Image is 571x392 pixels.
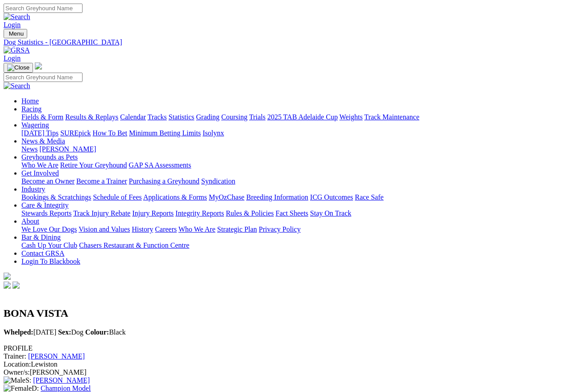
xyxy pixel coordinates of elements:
a: Careers [155,225,177,233]
a: News & Media [21,137,65,145]
a: Become a Trainer [76,177,127,185]
a: 2025 TAB Adelaide Cup [267,113,338,121]
a: Contact GRSA [21,249,64,257]
a: Home [21,97,39,105]
b: Sex: [58,328,71,336]
a: Injury Reports [132,209,174,217]
a: GAP SA Assessments [129,161,191,169]
a: Dog Statistics - [GEOGRAPHIC_DATA] [4,38,567,46]
button: Toggle navigation [4,63,33,73]
a: Login To Blackbook [21,257,80,265]
a: Purchasing a Greyhound [129,177,199,185]
span: Owner/s: [4,368,30,376]
a: Race Safe [355,193,383,201]
a: Breeding Information [246,193,308,201]
a: Strategic Plan [217,225,257,233]
span: [DATE] [4,328,56,336]
a: Fact Sheets [276,209,308,217]
a: [PERSON_NAME] [39,145,96,153]
span: Dog [58,328,83,336]
div: Greyhounds as Pets [21,161,567,169]
a: Fields & Form [21,113,63,121]
a: Track Maintenance [364,113,419,121]
img: Close [7,64,29,71]
a: News [21,145,37,153]
img: Search [4,13,30,21]
img: logo-grsa-white.png [35,62,42,69]
a: Who We Are [178,225,215,233]
a: Vision and Values [79,225,130,233]
img: Male [4,376,25,384]
a: Statistics [169,113,194,121]
span: D: [4,384,39,392]
a: About [21,217,39,225]
div: Lewiston [4,360,567,368]
a: Who We Are [21,161,58,169]
a: [PERSON_NAME] [28,352,85,360]
input: Search [4,73,83,82]
div: Bar & Dining [21,241,567,249]
a: Coursing [221,113,248,121]
a: Rules & Policies [226,209,274,217]
img: logo-grsa-white.png [4,273,11,280]
a: Greyhounds as Pets [21,153,78,161]
img: facebook.svg [4,282,11,289]
b: Whelped: [4,328,33,336]
a: Minimum Betting Limits [129,129,201,137]
div: Racing [21,113,567,121]
a: Retire Your Greyhound [60,161,127,169]
a: Login [4,54,21,62]
span: Trainer: [4,352,26,360]
h2: BONA VISTA [4,307,567,319]
a: Login [4,21,21,29]
div: News & Media [21,145,567,153]
a: SUREpick [60,129,91,137]
a: Industry [21,185,45,193]
button: Toggle navigation [4,29,27,38]
a: Care & Integrity [21,201,69,209]
a: Syndication [201,177,235,185]
a: Stewards Reports [21,209,71,217]
a: Bar & Dining [21,233,61,241]
a: ICG Outcomes [310,193,353,201]
a: How To Bet [93,129,128,137]
a: Wagering [21,121,49,129]
div: Industry [21,193,567,201]
img: Search [4,82,30,90]
input: Search [4,4,83,13]
a: Tracks [148,113,167,121]
a: Get Involved [21,169,59,177]
a: Results & Replays [65,113,118,121]
div: Care & Integrity [21,209,567,217]
a: Schedule of Fees [93,193,141,201]
b: Colour: [85,328,109,336]
div: About [21,225,567,233]
div: Get Involved [21,177,567,185]
a: [DATE] Tips [21,129,58,137]
a: Bookings & Scratchings [21,193,91,201]
span: Location: [4,360,31,368]
a: Grading [196,113,219,121]
span: Menu [9,30,24,37]
a: Track Injury Rebate [73,209,130,217]
a: Become an Owner [21,177,74,185]
a: MyOzChase [209,193,244,201]
a: History [132,225,153,233]
div: [PERSON_NAME] [4,368,567,376]
a: Cash Up Your Club [21,241,77,249]
img: twitter.svg [12,282,20,289]
a: Applications & Forms [143,193,207,201]
div: PROFILE [4,344,567,352]
a: Isolynx [203,129,224,137]
span: S: [4,376,31,384]
a: [PERSON_NAME] [33,376,90,384]
a: Racing [21,105,41,113]
a: Champion Model [41,384,91,392]
a: Chasers Restaurant & Function Centre [79,241,189,249]
a: Integrity Reports [175,209,224,217]
img: GRSA [4,46,30,54]
span: Black [85,328,126,336]
a: Trials [249,113,265,121]
a: Stay On Track [310,209,351,217]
